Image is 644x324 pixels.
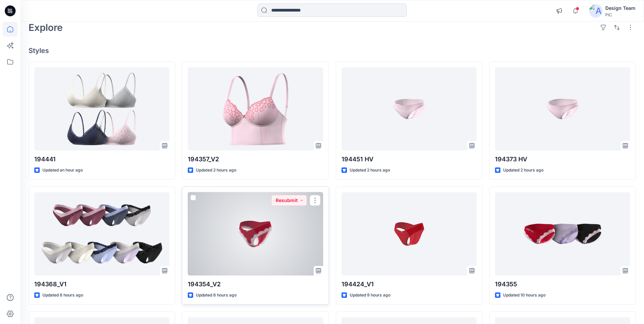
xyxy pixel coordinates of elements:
[495,67,630,150] a: 194373 HV
[495,192,630,275] a: 194355
[188,280,323,289] p: 194354_V2
[34,192,169,275] a: 194368_V1
[34,280,169,289] p: 194368_V1
[350,167,390,174] p: Updated 2 hours ago
[342,155,477,164] p: 194451 HV
[42,292,83,299] p: Updated 8 hours ago
[342,67,477,150] a: 194451 HV
[342,280,477,289] p: 194424_V1
[342,192,477,275] a: 194424_V1
[605,12,636,17] div: PIC
[350,292,390,299] p: Updated 9 hours ago
[605,4,636,12] div: Design Team
[34,155,169,164] p: 194441
[589,4,603,18] img: avatar
[188,192,323,275] a: 194354_V2
[42,167,83,174] p: Updated an hour ago
[188,155,323,164] p: 194357_V2
[495,280,630,289] p: 194355
[29,22,63,33] h2: Explore
[196,167,236,174] p: Updated 2 hours ago
[503,292,546,299] p: Updated 10 hours ago
[34,67,169,150] a: 194441
[29,47,636,55] h4: Styles
[503,167,544,174] p: Updated 2 hours ago
[196,292,237,299] p: Updated 8 hours ago
[188,67,323,150] a: 194357_V2
[495,155,630,164] p: 194373 HV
